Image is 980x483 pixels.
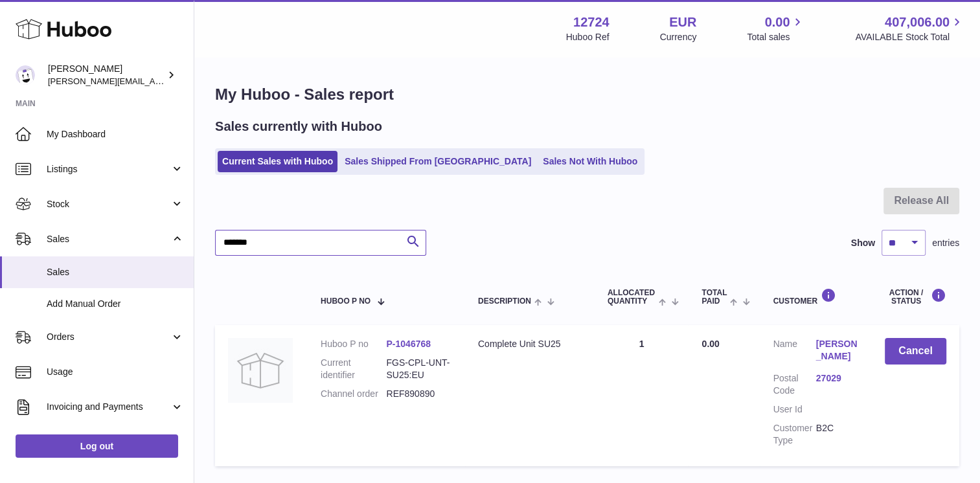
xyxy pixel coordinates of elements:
[701,289,727,306] span: Total paid
[855,31,964,43] span: AVAILABLE Stock Total
[386,357,451,381] dd: FGS-CPL-UNT-SU25:EU
[321,297,370,306] span: Huboo P no
[932,237,959,249] span: entries
[701,339,719,349] span: 0.00
[885,14,950,31] span: 407,006.00
[48,63,165,87] div: [PERSON_NAME]
[47,366,184,378] span: Usage
[215,84,959,105] h1: My Huboo - Sales report
[573,14,610,31] strong: 12724
[851,237,875,249] label: Show
[47,331,170,343] span: Orders
[47,128,184,140] span: My Dashboard
[773,403,815,416] dt: User Id
[48,76,260,86] span: [PERSON_NAME][EMAIL_ADDRESS][DOMAIN_NAME]
[47,233,170,245] span: Sales
[47,401,170,413] span: Invoicing and Payments
[816,422,859,447] dd: B2C
[321,357,386,381] dt: Current identifier
[218,151,337,172] a: Current Sales with Huboo
[773,422,815,447] dt: Customer Type
[321,338,386,350] dt: Huboo P no
[765,14,790,31] span: 0.00
[747,31,804,43] span: Total sales
[885,338,946,365] button: Cancel
[660,31,697,43] div: Currency
[386,339,431,349] a: P-1046768
[386,388,451,400] dd: REF890890
[47,163,170,175] span: Listings
[773,338,815,366] dt: Name
[16,65,35,85] img: sebastian@ffern.co
[340,151,536,172] a: Sales Shipped From [GEOGRAPHIC_DATA]
[608,289,655,306] span: ALLOCATED Quantity
[669,14,696,31] strong: EUR
[816,372,859,385] a: 27029
[47,266,184,278] span: Sales
[47,198,170,210] span: Stock
[773,288,858,306] div: Customer
[855,14,964,43] a: 407,006.00 AVAILABLE Stock Total
[215,118,382,135] h2: Sales currently with Huboo
[228,338,293,403] img: no-photo.jpg
[747,14,804,43] a: 0.00 Total sales
[816,338,859,363] a: [PERSON_NAME]
[478,338,582,350] div: Complete Unit SU25
[538,151,642,172] a: Sales Not With Huboo
[16,434,178,458] a: Log out
[47,298,184,310] span: Add Manual Order
[478,297,531,306] span: Description
[773,372,815,397] dt: Postal Code
[595,325,689,466] td: 1
[321,388,386,400] dt: Channel order
[885,288,946,306] div: Action / Status
[566,31,610,43] div: Huboo Ref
